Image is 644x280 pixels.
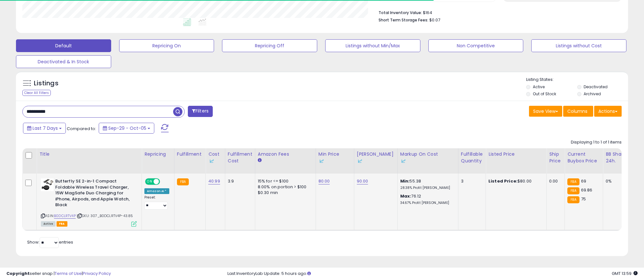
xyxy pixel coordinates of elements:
span: Last 7 Days [33,125,58,131]
img: InventoryLab Logo [400,158,407,164]
span: $0.07 [429,17,440,23]
div: Displaying 1 to 1 of 1 items [571,139,622,145]
p: 28.38% Profit [PERSON_NAME] [400,186,453,190]
small: FBA [567,196,579,203]
button: Non Competitive [428,39,524,52]
button: Repricing Off [222,39,317,52]
div: Ship Price [549,151,562,164]
button: Actions [594,106,622,117]
small: FBA [567,178,579,185]
span: Show: entries [27,239,73,245]
img: InventoryLab Logo [208,158,215,164]
span: ON [146,179,154,184]
button: Save View [529,106,562,117]
span: Sep-29 - Oct-05 [108,125,146,131]
p: Listing States: [526,77,628,83]
label: Active [533,84,545,89]
div: 55.38 [400,178,453,190]
p: 34.67% Profit [PERSON_NAME] [400,201,453,205]
button: Deactivated & In Stock [16,55,111,68]
label: Out of Stock [533,91,556,97]
div: Fulfillment Cost [228,151,252,164]
a: Privacy Policy [83,270,111,276]
div: Repricing [144,151,172,158]
div: Min Price [318,151,351,164]
div: Some or all of the values in this column are provided from Inventory Lab. [400,158,456,164]
div: Last InventoryLab Update: 5 hours ago. [227,271,638,277]
button: Columns [563,106,593,117]
div: 0% [606,178,627,184]
div: BB Share 24h. [606,151,629,164]
span: | SKU: 307_B0DCLRTV4P-43.85 [77,213,133,218]
img: InventoryLab Logo [318,158,325,164]
label: Archived [584,91,601,97]
small: FBA [177,178,189,185]
span: 69.86 [581,187,593,193]
span: 75 [581,196,586,202]
div: Some or all of the values in this column are provided from Inventory Lab. [208,158,222,164]
a: 40.99 [208,178,220,184]
b: Butterfly SE 2-in-1 Compact Foldable Wireless Travel Charger, 15W MagSafe Duo Charging for iPhone... [55,178,133,210]
span: 69 [581,178,586,184]
div: Current Buybox Price [567,151,600,164]
div: 3.9 [228,178,250,184]
strong: Copyright [6,270,30,276]
div: 0.00 [549,178,560,184]
div: Some or all of the values in this column are provided from Inventory Lab. [357,158,395,164]
span: FBA [57,221,67,227]
b: Min: [400,178,410,184]
button: Listings without Cost [531,39,626,52]
div: Fulfillable Quantity [461,151,483,164]
div: $80.00 [488,178,541,184]
small: FBA [567,187,579,194]
span: 2025-10-13 13:59 GMT [612,270,638,276]
b: Short Term Storage Fees: [379,17,428,23]
img: 410oD6OUUcL._SL40_.jpg [41,178,54,191]
button: Default [16,39,111,52]
a: B0DCLRTV4P [54,213,76,219]
div: Amazon Fees [258,151,313,158]
div: 3 [461,178,481,184]
div: 15% for <= $100 [258,178,311,184]
span: Compared to: [67,126,96,132]
span: Columns [567,108,587,114]
div: Clear All Filters [22,90,51,96]
b: Listed Price: [488,178,517,184]
span: OFF [159,179,169,184]
div: $0.30 min [258,190,311,196]
span: All listings currently available for purchase on Amazon [41,221,56,227]
small: Amazon Fees. [258,158,262,163]
div: ASIN: [41,178,137,226]
img: InventoryLab Logo [357,158,363,164]
button: Last 7 Days [23,123,66,134]
button: Sep-29 - Oct-05 [99,123,154,134]
label: Deactivated [584,84,608,89]
div: Listed Price [488,151,544,158]
div: Preset: [144,195,169,210]
div: seller snap | | [6,271,111,277]
div: 76.12 [400,193,453,205]
button: Repricing On [119,39,214,52]
li: $164 [379,8,617,16]
div: [PERSON_NAME] [357,151,395,164]
div: Some or all of the values in this column are provided from Inventory Lab. [318,158,351,164]
div: Markup on Cost [400,151,456,164]
a: 80.00 [318,178,330,184]
b: Total Inventory Value: [379,10,422,15]
h5: Listings [34,79,58,88]
div: Title [39,151,139,158]
a: Terms of Use [55,270,82,276]
div: Fulfillment [177,151,203,158]
button: Listings without Min/Max [325,39,420,52]
th: The percentage added to the cost of goods (COGS) that forms the calculator for Min & Max prices. [397,148,458,174]
div: Cost [208,151,222,164]
button: Filters [188,106,213,117]
div: Amazon AI * [144,188,169,194]
a: 90.00 [357,178,368,184]
div: 8.00% on portion > $100 [258,184,311,190]
b: Max: [400,193,411,199]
